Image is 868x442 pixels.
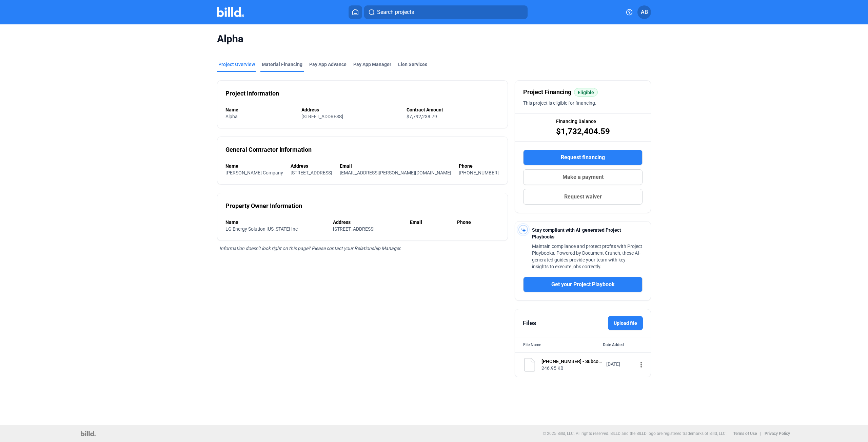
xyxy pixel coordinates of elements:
span: Make a payment [563,173,604,181]
div: Pay App Advance [309,61,347,68]
div: Phone [457,219,499,226]
div: Contract Amount [407,106,499,113]
div: Name [225,219,326,226]
span: Information doesn’t look right on this page? Please contact your Relationship Manager. [219,246,401,251]
div: Lien Services [398,61,427,68]
span: $7,792,238.79 [407,114,437,119]
span: [STREET_ADDRESS] [301,114,343,119]
button: AB [637,5,651,19]
span: Get your Project Playbook [551,280,615,289]
div: 246.95 KB [541,365,602,372]
span: [PHONE_NUMBER] [459,170,499,175]
mat-chip: Eligible [574,88,598,97]
mat-icon: more_vert [637,361,645,369]
div: General Contractor Information [225,145,312,154]
span: Alpha [217,33,651,45]
div: Project Information [225,89,279,98]
label: Upload file [608,316,643,330]
span: [STREET_ADDRESS] [291,170,332,175]
div: [DATE] [606,361,633,367]
button: Make a payment [523,169,643,185]
div: Name [225,163,284,169]
span: Request financing [561,153,605,162]
button: Get your Project Playbook [523,277,643,292]
div: Project Overview [218,61,255,68]
span: Maintain compliance and protect profits with Project Playbooks. Powered by Document Crunch, these... [532,244,642,269]
div: Address [333,219,403,226]
span: - [457,226,458,232]
div: Address [291,163,333,169]
span: [PERSON_NAME] Company [225,170,283,175]
b: Terms of Use [733,431,757,436]
div: [PHONE_NUMBER] - Subcontract - Barin Group [541,358,602,365]
button: Search projects [364,5,528,19]
span: Search projects [377,8,414,16]
span: [STREET_ADDRESS] [333,226,375,232]
span: Alpha [225,114,238,119]
span: Request waiver [564,193,602,201]
div: Files [523,318,536,328]
div: Email [340,163,452,169]
div: Name [225,106,295,113]
p: © 2025 Billd, LLC. All rights reserved. BILLD and the BILLD logo are registered trademarks of Bil... [543,431,727,436]
img: Billd Company Logo [217,7,244,17]
span: AB [641,8,648,16]
p: | [760,431,761,436]
img: logo [81,431,95,436]
div: Email [410,219,451,226]
div: File Name [523,341,541,348]
div: Date Added [603,341,643,348]
button: Request waiver [523,189,643,205]
button: Request financing [523,150,643,165]
div: Material Financing [262,61,302,68]
span: $1,732,404.59 [556,126,610,137]
span: This project is eligible for financing. [523,100,596,106]
b: Privacy Policy [765,431,790,436]
img: document [523,358,536,372]
span: Project Financing [523,87,571,97]
div: Phone [459,163,499,169]
span: LG Energy Solution [US_STATE] Inc [225,226,298,232]
span: - [410,226,411,232]
div: Property Owner Information [225,201,302,211]
span: Pay App Manager [353,61,391,68]
span: [EMAIL_ADDRESS][PERSON_NAME][DOMAIN_NAME] [340,170,451,175]
span: Financing Balance [556,118,596,125]
div: Address [301,106,399,113]
span: Stay compliant with AI-generated Project Playbooks [532,227,621,239]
